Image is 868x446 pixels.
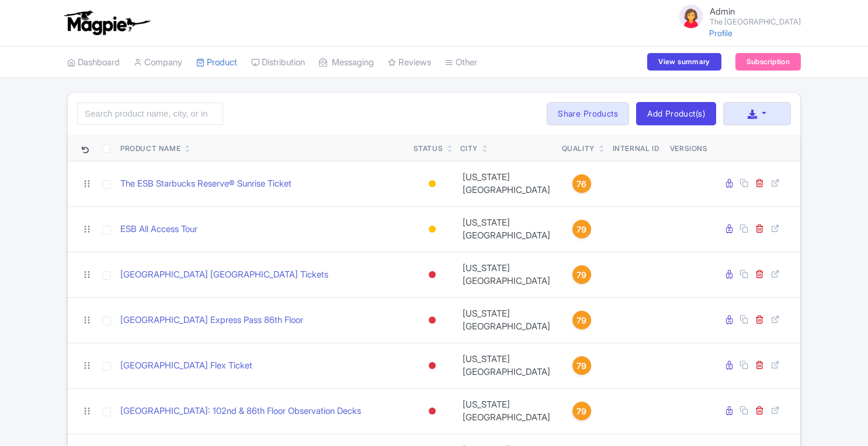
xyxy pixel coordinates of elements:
[562,143,595,154] div: Quality
[67,47,120,79] a: Dashboard
[636,102,716,125] a: Add Product(s)
[460,143,478,154] div: City
[562,311,602,329] a: 79
[562,356,602,375] a: 79
[61,10,152,36] img: logo-ab69f6fb50320c5b225c76a69d11143b.png
[577,360,586,373] span: 79
[120,268,328,282] a: [GEOGRAPHIC_DATA] [GEOGRAPHIC_DATA] Tickets
[577,405,586,418] span: 79
[456,161,557,206] td: [US_STATE][GEOGRAPHIC_DATA]
[710,18,801,26] small: The [GEOGRAPHIC_DATA]
[647,53,721,71] a: View summary
[456,343,557,388] td: [US_STATE][GEOGRAPHIC_DATA]
[577,314,586,327] span: 79
[562,402,602,420] a: 79
[426,403,438,420] div: Inactive
[120,223,197,236] a: ESB All Access Tour
[251,47,305,79] a: Distribution
[456,252,557,297] td: [US_STATE][GEOGRAPHIC_DATA]
[577,269,586,282] span: 79
[426,175,438,192] div: Building
[426,312,438,329] div: Inactive
[577,223,586,236] span: 79
[445,47,477,79] a: Other
[426,357,438,374] div: Inactive
[120,405,361,418] a: [GEOGRAPHIC_DATA]: 102nd & 86th Floor Observation Decks
[562,174,602,193] a: 76
[456,388,557,434] td: [US_STATE][GEOGRAPHIC_DATA]
[388,47,431,79] a: Reviews
[456,206,557,252] td: [US_STATE][GEOGRAPHIC_DATA]
[710,6,735,17] span: Admin
[606,135,665,161] th: Internal ID
[709,28,732,38] a: Profile
[562,265,602,284] a: 79
[562,220,602,238] a: 79
[196,47,237,79] a: Product
[120,143,180,154] div: Product Name
[120,314,303,327] a: [GEOGRAPHIC_DATA] Express Pass 86th Floor
[577,178,586,191] span: 76
[735,53,801,71] a: Subscription
[547,102,629,125] a: Share Products
[677,2,705,30] img: avatar_key_member-9c1dde93af8b07d7383eb8b5fb890c87.png
[426,266,438,283] div: Inactive
[134,47,182,79] a: Company
[414,143,443,154] div: Status
[120,177,291,191] a: The ESB Starbucks Reserve® Sunrise Ticket
[120,359,252,373] a: [GEOGRAPHIC_DATA] Flex Ticket
[670,2,801,30] a: Admin The [GEOGRAPHIC_DATA]
[319,47,374,79] a: Messaging
[665,135,713,161] th: Versions
[456,297,557,343] td: [US_STATE][GEOGRAPHIC_DATA]
[426,221,438,238] div: Building
[77,103,223,125] input: Search product name, city, or interal id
